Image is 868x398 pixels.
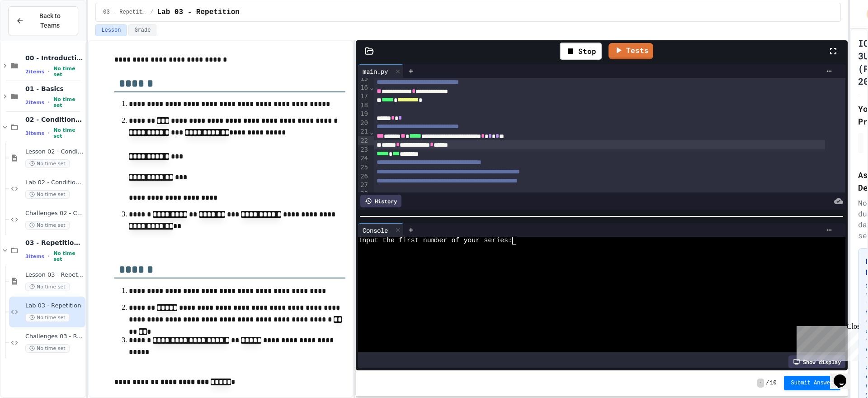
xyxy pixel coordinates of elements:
span: Lesson 03 - Repetition [25,271,84,279]
span: 03 - Repetition (while and for) [103,9,146,16]
span: Lab 02 - Conditionals [25,179,84,187]
h2: Assignment Details [858,168,860,194]
span: Challenges 03 - Repetition [25,333,84,340]
div: 24 [358,154,369,163]
span: No time set [25,344,70,353]
span: Fold line [369,84,374,91]
div: Show display [788,355,845,368]
div: 17 [358,92,369,101]
span: • [48,99,50,106]
span: 3 items [25,130,44,136]
button: Back to Teams [8,6,78,35]
span: 2 items [25,69,44,75]
div: 21 [358,127,369,136]
span: Lab 03 - Repetition [25,302,84,310]
span: - [757,379,764,388]
div: 22 [358,136,369,145]
div: Console [358,223,404,237]
span: No time set [25,283,70,291]
div: 18 [358,101,369,110]
span: Challenges 02 - Conditionals [25,210,84,217]
div: No due date set [858,197,860,241]
div: 15 [358,74,369,83]
span: Input the first number of your series: [358,237,512,245]
iframe: chat widget [793,322,859,361]
div: 20 [358,119,369,128]
span: 10 [770,379,776,387]
span: No time set [25,221,70,230]
span: / [150,9,153,16]
span: • [48,68,50,75]
div: 16 [358,83,369,92]
span: No time set [53,96,84,108]
span: 01 - Basics [25,85,84,93]
span: 2 items [25,100,44,105]
span: No time set [25,190,70,199]
div: main.py [358,67,392,76]
div: History [360,195,401,207]
div: 26 [358,172,369,181]
span: No time set [25,159,70,168]
div: 27 [358,181,369,189]
div: Console [358,225,392,235]
button: Grade [128,24,156,36]
span: No time set [53,66,84,77]
span: Lab 03 - Repetition [157,7,239,18]
a: Tests [609,43,653,59]
span: Lesson 02 - Conditional Statements (if) [25,148,84,156]
span: / [766,379,769,387]
span: Back to Teams [29,11,71,30]
span: Fold line [369,128,374,135]
span: 3 items [25,254,44,259]
div: 23 [358,145,369,154]
span: No time set [53,250,84,262]
span: 03 - Repetition (while and for) [25,239,84,247]
span: • [48,129,50,137]
span: No time set [53,127,84,139]
h2: Your Progress [858,102,860,128]
span: 02 - Conditional Statements (if) [25,115,84,124]
span: No time set [25,313,70,322]
div: main.py [358,64,404,78]
span: • [48,253,50,260]
div: 25 [358,163,369,172]
div: Chat with us now!Close [4,4,62,58]
span: 00 - Introduction [25,54,84,62]
div: Stop [560,43,602,60]
div: 28 [358,189,369,198]
button: Submit Answer [784,376,841,390]
button: Lesson [95,24,127,36]
iframe: chat widget [830,362,859,389]
div: 19 [358,110,369,119]
span: Submit Answer [791,379,834,387]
